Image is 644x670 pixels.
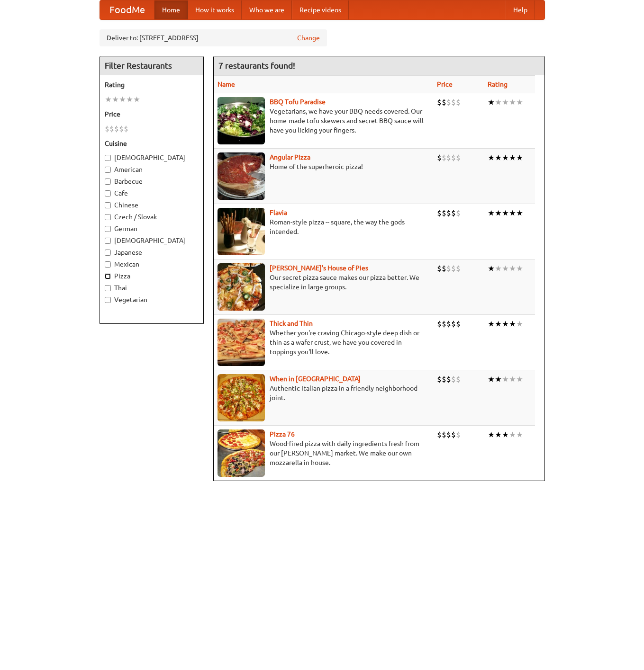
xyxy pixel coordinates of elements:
[509,97,516,107] li: ★
[270,320,313,327] b: Thick and Thin
[516,429,523,440] li: ★
[105,200,199,210] label: Chinese
[502,429,509,440] li: ★
[105,177,199,186] label: Barbecue
[105,212,199,222] label: Czech / Slovak
[270,430,295,438] a: Pizza 76
[109,124,114,134] li: $
[456,319,461,329] li: $
[218,439,430,467] p: Wood-fired pizza with daily ingredients fresh from our [PERSON_NAME] market. We make our own mozz...
[218,384,430,402] p: Authentic Italian pizza in a friendly neighborhood joint.
[446,263,451,274] li: $
[502,208,509,218] li: ★
[218,107,430,135] p: Vegetarians, we have your BBQ needs covered. Our home-made tofu skewers and secret BBQ sauce will...
[218,61,295,70] ng-pluralize: 7 restaurants found!
[105,297,111,303] input: Vegetarian
[105,248,199,257] label: Japanese
[114,124,119,134] li: $
[218,374,265,421] img: wheninrome.jpg
[218,80,235,88] a: Name
[502,97,509,107] li: ★
[105,153,199,162] label: [DEMOGRAPHIC_DATA]
[119,124,124,134] li: $
[105,285,111,291] input: Thai
[442,319,446,329] li: $
[270,209,287,216] a: Flavia
[516,319,523,329] li: ★
[488,152,495,163] li: ★
[502,152,509,163] li: ★
[218,263,265,311] img: luigis.jpg
[509,152,516,163] li: ★
[437,319,442,329] li: $
[437,80,453,88] a: Price
[495,263,502,274] li: ★
[218,208,265,255] img: flavia.jpg
[456,429,461,440] li: $
[456,374,461,384] li: $
[105,226,111,232] input: German
[242,0,292,19] a: Who we are
[105,165,199,174] label: American
[105,261,111,268] input: Mexican
[270,264,368,272] a: [PERSON_NAME]'s House of Pies
[105,224,199,233] label: German
[451,319,456,329] li: $
[451,152,456,163] li: $
[218,328,430,357] p: Whether you're craving Chicago-style deep dish or thin as a wafer crust, we have you covered in t...
[218,319,265,366] img: thick.jpg
[105,139,199,148] h5: Cuisine
[105,167,111,173] input: American
[516,97,523,107] li: ★
[100,56,203,75] h4: Filter Restaurants
[446,152,451,163] li: $
[270,375,361,383] a: When in [GEOGRAPHIC_DATA]
[495,319,502,329] li: ★
[105,236,199,245] label: [DEMOGRAPHIC_DATA]
[105,202,111,208] input: Chinese
[442,152,446,163] li: $
[516,263,523,274] li: ★
[188,0,242,19] a: How it works
[270,98,326,106] b: BBQ Tofu Paradise
[442,97,446,107] li: $
[456,97,461,107] li: $
[105,271,199,281] label: Pizza
[442,263,446,274] li: $
[133,94,140,105] li: ★
[105,273,111,279] input: Pizza
[105,188,199,198] label: Cafe
[495,374,502,384] li: ★
[488,263,495,274] li: ★
[105,80,199,89] h5: Rating
[446,208,451,218] li: $
[506,0,535,19] a: Help
[437,97,442,107] li: $
[456,152,461,163] li: $
[105,190,111,197] input: Cafe
[218,97,265,144] img: tofuparadise.jpg
[100,0,154,19] a: FoodMe
[105,94,112,105] li: ★
[446,97,451,107] li: $
[442,374,446,384] li: $
[124,124,128,134] li: $
[100,29,327,46] div: Deliver to: [STREET_ADDRESS]
[509,319,516,329] li: ★
[502,374,509,384] li: ★
[451,374,456,384] li: $
[442,429,446,440] li: $
[105,109,199,119] h5: Price
[488,374,495,384] li: ★
[218,217,430,236] p: Roman-style pizza -- square, the way the gods intended.
[495,152,502,163] li: ★
[446,319,451,329] li: $
[502,319,509,329] li: ★
[495,208,502,218] li: ★
[516,208,523,218] li: ★
[112,94,119,105] li: ★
